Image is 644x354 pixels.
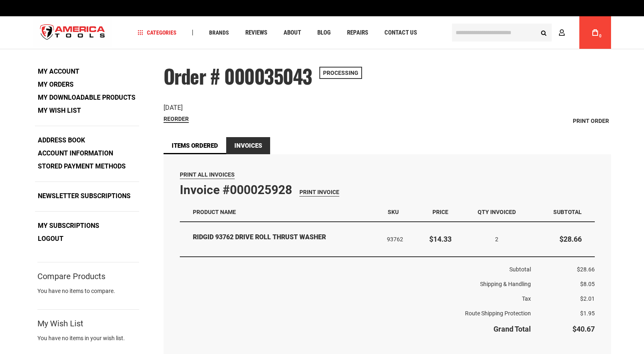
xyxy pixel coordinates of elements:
a: 0 [587,16,603,49]
span: $2.01 [580,295,595,302]
a: Stored Payment Methods [35,160,129,173]
img: America Tools [33,17,112,48]
span: $14.33 [429,235,452,243]
a: My Orders [35,79,76,91]
div: You have no items to compare. [37,287,139,303]
strong: Compare Products [37,273,105,280]
span: $8.05 [580,281,595,287]
a: Account Information [35,147,116,160]
span: $28.66 [577,266,595,273]
th: SKU [381,203,418,222]
a: Logout [35,233,66,245]
span: Print Order [573,118,609,124]
span: Print All Invoices [180,171,235,178]
span: 2 [495,236,498,243]
strong: My Orders [38,81,74,88]
a: store logo [33,17,112,48]
a: Items Ordered [164,137,226,154]
a: Categories [134,27,180,38]
span: Blog [317,30,331,36]
a: About [280,27,305,38]
span: About [284,30,301,36]
a: Print Order [571,115,611,127]
strong: Invoices [226,137,270,154]
th: Subtotal [531,203,595,222]
span: Repairs [347,30,368,36]
span: Categories [138,30,177,35]
span: Reorder [164,116,189,122]
strong: My Wish List [37,320,83,327]
span: Order # 000035043 [164,61,312,90]
a: My Wish List [35,105,84,117]
strong: Invoice #000025928 [180,183,292,197]
span: Reviews [245,30,267,36]
th: Qty Invoiced [463,203,530,222]
th: Shipping & Handling [180,277,531,291]
a: Brands [205,27,233,38]
th: Tax [180,291,531,306]
span: $40.67 [572,325,595,333]
span: $28.66 [559,235,582,243]
th: Price [418,203,463,222]
th: Product Name [180,203,381,222]
span: 0 [599,34,602,38]
a: Print Invoice [299,188,339,197]
a: Contact Us [381,27,421,38]
th: Route Shipping Protection [180,306,531,321]
span: [DATE] [164,104,183,111]
span: Contact Us [384,30,417,36]
a: Repairs [343,27,372,38]
a: My Account [35,66,82,78]
span: Processing [319,67,362,79]
a: Reorder [164,116,189,123]
a: Reviews [242,27,271,38]
div: You have no items in your wish list. [37,334,139,342]
th: Subtotal [180,257,531,277]
a: Address Book [35,134,88,146]
a: Blog [314,27,334,38]
strong: Grand Total [493,325,531,333]
a: Print All Invoices [180,170,235,179]
a: My Downloadable Products [35,92,138,104]
a: Newsletter Subscriptions [35,190,133,202]
button: Search [536,25,552,40]
span: $1.95 [580,310,595,317]
strong: RIDGID 93762 DRIVE ROLL THRUST WASHER [193,233,375,242]
a: My Subscriptions [35,220,102,232]
span: Print Invoice [299,189,339,195]
span: Brands [209,30,229,35]
td: 93762 [381,222,418,257]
